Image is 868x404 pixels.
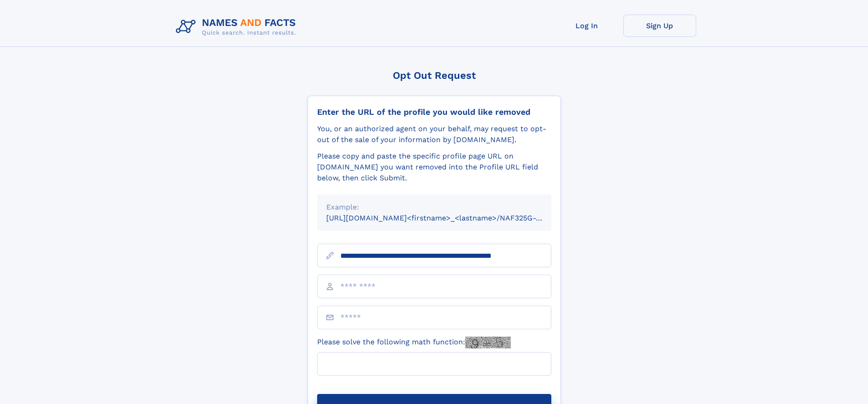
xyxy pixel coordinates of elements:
img: Logo Names and Facts [172,15,303,39]
label: Please solve the following math function: [317,337,511,348]
div: Please copy and paste the specific profile page URL on [DOMAIN_NAME] you want removed into the Pr... [317,151,551,184]
small: [URL][DOMAIN_NAME]<firstname>_<lastname>/NAF325G-xxxxxxxx [326,214,569,222]
div: Enter the URL of the profile you would like removed [317,107,551,117]
div: You, or an authorized agent on your behalf, may request to opt-out of the sale of your informatio... [317,123,551,145]
a: Log In [550,15,623,37]
a: Sign Up [623,15,696,37]
div: Opt Out Request [308,70,561,81]
div: Example: [326,202,542,213]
